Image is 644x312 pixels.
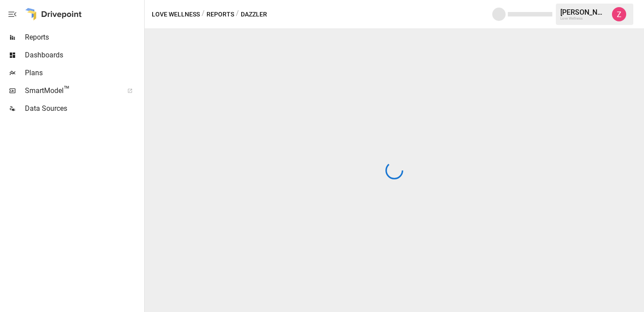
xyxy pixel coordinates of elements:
img: Zoe Keller [612,7,626,21]
div: [PERSON_NAME] [560,8,607,16]
div: Love Wellness [560,16,607,20]
span: Data Sources [25,103,142,114]
span: Reports [25,32,142,43]
div: / [202,9,205,20]
span: ™ [64,84,70,95]
span: Dashboards [25,50,142,61]
span: SmartModel [25,85,117,96]
button: Reports [207,9,234,20]
div: / [236,9,239,20]
button: Zoe Keller [607,2,632,27]
span: Plans [25,68,142,78]
button: Love Wellness [152,9,200,20]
